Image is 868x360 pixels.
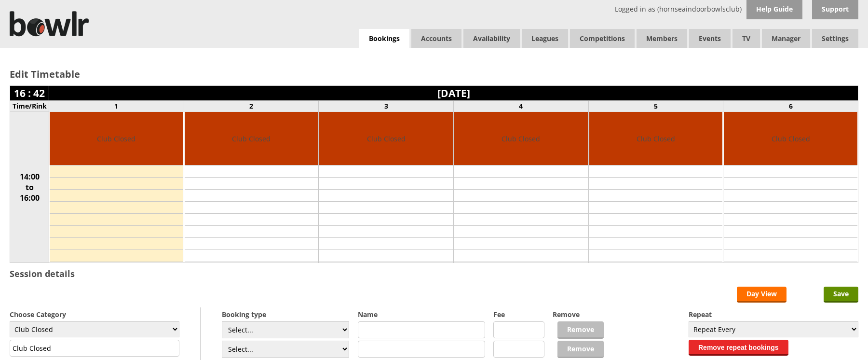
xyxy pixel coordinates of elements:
[10,310,179,319] label: Choose Category
[10,111,49,263] td: 14:00 to 16:00
[49,101,184,111] td: 1
[588,101,723,111] td: 5
[762,29,810,48] span: Manager
[222,310,349,319] label: Booking type
[493,310,544,319] label: Fee
[812,29,858,48] span: Settings
[10,101,49,111] td: Time/Rink
[689,29,731,48] a: Events
[319,112,453,166] td: Club Closed
[10,86,49,101] td: 16 : 42
[732,29,760,48] span: TV
[824,287,858,303] input: Save
[50,112,183,166] td: Club Closed
[570,29,635,48] a: Competitions
[553,310,604,319] label: Remove
[359,29,409,49] a: Bookings
[637,29,687,48] span: Members
[319,101,454,111] td: 3
[10,68,858,81] h2: Edit Timetable
[522,29,568,48] a: Leagues
[49,86,858,101] td: [DATE]
[184,101,319,111] td: 2
[689,310,858,319] label: Repeat
[411,29,461,48] span: Accounts
[723,101,858,111] td: 6
[454,112,588,166] td: Club Closed
[463,29,520,48] a: Availability
[453,101,588,111] td: 4
[10,340,179,357] input: Title/Description
[10,268,75,279] h3: Session details
[724,112,857,166] td: Club Closed
[358,310,485,319] label: Name
[737,287,787,303] a: Day View
[185,112,318,166] td: Club Closed
[689,340,788,356] button: Remove repeat bookings
[589,112,723,166] td: Club Closed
